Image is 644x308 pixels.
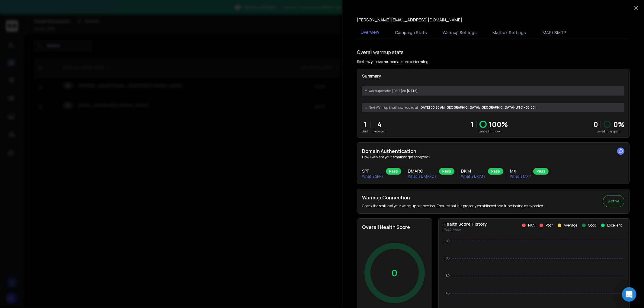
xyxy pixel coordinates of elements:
p: Sent [362,129,368,134]
tspan: 80 [446,256,450,260]
p: Landed in Inbox [471,129,508,134]
p: 1 [471,119,474,129]
p: What is SPF ? [362,174,383,179]
tspan: 100 [444,239,450,243]
p: What is DMARC ? [408,174,437,179]
h2: Domain Authentication [362,148,624,155]
p: Summary [362,73,624,79]
tspan: 40 [446,291,450,295]
p: Good [588,223,596,228]
p: What is DKIM ? [461,174,485,179]
p: [PERSON_NAME][EMAIL_ADDRESS][DOMAIN_NAME] [357,17,462,23]
div: Open Intercom Messenger [622,287,636,302]
h1: Overall warmup stats [357,49,404,56]
button: Warmup Settings [439,26,480,39]
p: 0 % [613,119,624,129]
button: Campaign Stats [391,26,431,39]
p: What is MX ? [510,174,531,179]
button: IMAP/ SMTP [538,26,570,39]
p: Excellent [607,223,622,228]
h2: Overall Health Score [362,224,427,231]
button: Mailbox Settings [489,26,530,39]
p: 100 % [489,119,508,129]
p: Received [373,129,386,134]
p: 1 [362,119,368,129]
span: Warmup started [DATE] on [369,89,406,93]
h3: DKIM [461,168,485,174]
strong: 0 [593,119,598,129]
p: Check the status of your warmup connection. Ensure that it is properly established and functionin... [362,204,544,208]
p: Saved from Spam [593,129,624,134]
div: [DATE] 00:30 AM [GEOGRAPHIC_DATA]/[GEOGRAPHIC_DATA] (UTC +07:00 ) [362,103,624,112]
div: Pass [439,168,454,175]
p: Past 1 week [444,227,487,232]
h3: DMARC [408,168,437,174]
div: Pass [533,168,549,175]
button: Overview [357,26,383,40]
h2: Warmup Connection [362,194,544,201]
div: [DATE] [362,86,624,96]
p: 0 [392,268,398,278]
p: Average [564,223,577,228]
div: Pass [386,168,401,175]
p: See how you warmup emails are performing [357,59,428,64]
p: Poor [546,223,553,228]
p: Health Score History [444,221,487,227]
p: How likely are your emails to get accepted? [362,155,624,160]
h3: SPF [362,168,383,174]
tspan: 60 [446,274,450,278]
button: Active [603,195,624,207]
span: Next Warmup Email is scheduled at [369,105,418,110]
p: N/A [528,223,535,228]
p: 4 [373,119,386,129]
h3: MX [510,168,531,174]
div: Pass [488,168,503,175]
